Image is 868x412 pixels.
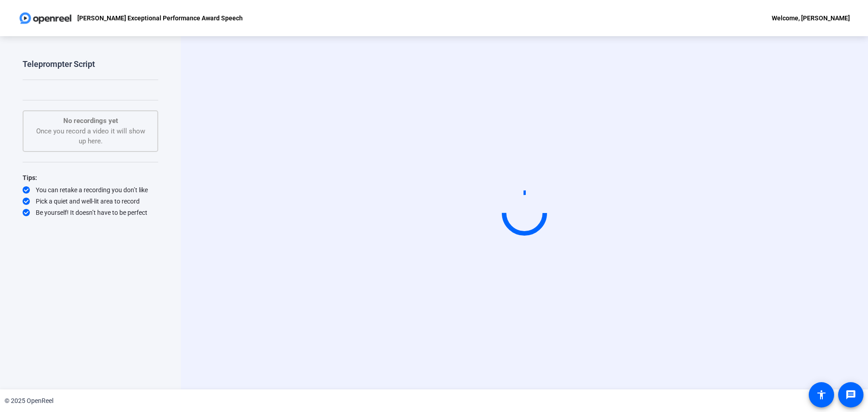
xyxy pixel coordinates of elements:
img: OpenReel logo [18,9,73,27]
div: Tips: [23,172,158,183]
div: © 2025 OpenReel [5,396,53,406]
p: [PERSON_NAME] Exceptional Performance Award Speech [77,13,243,24]
p: No recordings yet [33,116,148,126]
div: Welcome, [PERSON_NAME] [772,13,850,24]
div: Pick a quiet and well-lit area to record [23,197,158,206]
div: Once you record a video it will show up here. [33,116,148,147]
div: Teleprompter Script [23,59,95,70]
mat-icon: message [845,389,856,400]
div: Be yourself! It doesn’t have to be perfect [23,208,158,217]
mat-icon: accessibility [816,389,827,400]
div: You can retake a recording you don’t like [23,185,158,194]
